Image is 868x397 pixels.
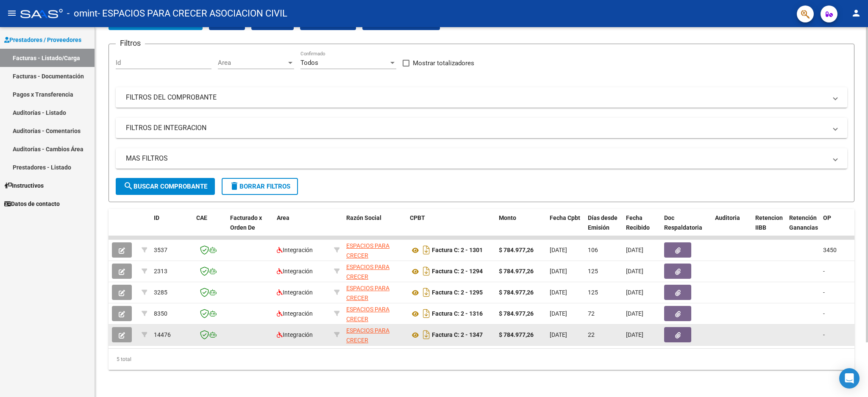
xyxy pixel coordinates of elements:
span: Integración [277,247,313,253]
div: 5 total [108,349,854,370]
mat-expansion-panel-header: FILTROS DEL COMPROBANTE [116,87,847,108]
span: ESPACIOS PARA CRECER ASOCIACION CIVIL [346,242,397,269]
datatable-header-cell: Razón Social [343,209,406,246]
span: Razón Social [346,214,381,221]
datatable-header-cell: Retención Ganancias [786,209,820,246]
datatable-header-cell: Monto [495,209,546,246]
span: 14476 [154,331,171,338]
span: 72 [588,310,595,317]
span: - [823,268,825,275]
span: [DATE] [550,289,567,296]
span: 3537 [154,247,167,253]
span: [DATE] [550,247,567,253]
span: Integración [277,289,313,296]
strong: Factura C: 2 - 1295 [432,289,483,296]
button: Borrar Filtros [222,178,298,195]
strong: Factura C: 2 - 1316 [432,311,483,317]
span: CPBT [410,214,425,221]
span: [DATE] [626,247,643,253]
span: Prestadores / Proveedores [4,35,81,44]
span: Monto [499,214,516,221]
span: [DATE] [626,268,643,275]
div: 30711019487 [346,326,403,344]
datatable-header-cell: Auditoria [712,209,752,246]
span: Integración [277,331,313,338]
span: Borrar Filtros [229,183,290,190]
span: Instructivos [4,181,44,190]
span: 125 [588,289,598,296]
span: 106 [588,247,598,253]
span: ESPACIOS PARA CRECER ASOCIACION CIVIL [346,264,397,290]
button: Buscar Comprobante [116,178,215,195]
span: Facturado x Orden De [230,214,262,231]
strong: $ 784.977,26 [499,289,534,296]
datatable-header-cell: OP [820,209,854,246]
span: Días desde Emisión [588,214,618,231]
span: ID [154,214,159,221]
i: Descargar documento [421,264,432,278]
div: 30711019487 [346,305,403,322]
span: Area [218,59,287,67]
mat-icon: delete [229,181,239,191]
span: - omint [67,4,97,23]
span: ESPACIOS PARA CRECER ASOCIACION CIVIL [346,327,397,353]
span: Integración [277,268,313,275]
h3: Filtros [116,37,145,49]
span: [DATE] [550,268,567,275]
span: Mostrar totalizadores [413,58,474,68]
span: [DATE] [550,331,567,338]
mat-panel-title: FILTROS DE INTEGRACION [126,123,827,133]
span: 8350 [154,310,167,317]
span: Doc Respaldatoria [664,214,702,231]
datatable-header-cell: Area [273,209,331,246]
datatable-header-cell: CPBT [406,209,495,246]
datatable-header-cell: Doc Respaldatoria [661,209,712,246]
span: Buscar Comprobante [123,183,207,190]
span: - [823,310,825,317]
span: Todos [300,59,318,67]
mat-icon: menu [7,8,17,18]
span: Area [277,214,289,221]
span: OP [823,214,831,221]
span: Auditoria [715,214,740,221]
mat-icon: search [123,181,134,191]
strong: Factura C: 2 - 1301 [432,247,483,254]
span: [DATE] [626,331,643,338]
i: Descargar documento [421,286,432,299]
span: 125 [588,268,598,275]
datatable-header-cell: ID [150,209,193,246]
span: ESPACIOS PARA CRECER ASOCIACION CIVIL [346,285,397,311]
strong: $ 784.977,26 [499,331,534,338]
mat-panel-title: MAS FILTROS [126,154,827,163]
datatable-header-cell: Días desde Emisión [584,209,623,246]
mat-expansion-panel-header: MAS FILTROS [116,148,847,169]
datatable-header-cell: Fecha Recibido [623,209,661,246]
span: 3285 [154,289,167,296]
mat-icon: person [851,8,861,18]
div: 30711019487 [346,283,403,301]
div: 30711019487 [346,262,403,280]
datatable-header-cell: Retencion IIBB [752,209,786,246]
span: [DATE] [626,289,643,296]
span: - [823,289,825,296]
mat-panel-title: FILTROS DEL COMPROBANTE [126,93,827,102]
span: 22 [588,331,595,338]
span: 2313 [154,268,167,275]
span: ESPACIOS PARA CRECER ASOCIACION CIVIL [346,306,397,332]
div: 30711019487 [346,241,403,259]
span: - [823,331,825,338]
strong: $ 784.977,26 [499,310,534,317]
strong: $ 784.977,26 [499,268,534,275]
span: 3450 [823,247,837,253]
span: CAE [196,214,207,221]
span: Retencion IIBB [755,214,783,231]
span: Fecha Cpbt [550,214,580,221]
strong: Factura C: 2 - 1294 [432,268,483,275]
div: Open Intercom Messenger [839,368,860,389]
span: Integración [277,310,313,317]
strong: Factura C: 2 - 1347 [432,332,483,339]
span: Datos de contacto [4,199,60,208]
mat-expansion-panel-header: FILTROS DE INTEGRACION [116,118,847,138]
datatable-header-cell: CAE [193,209,227,246]
datatable-header-cell: Facturado x Orden De [227,209,273,246]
